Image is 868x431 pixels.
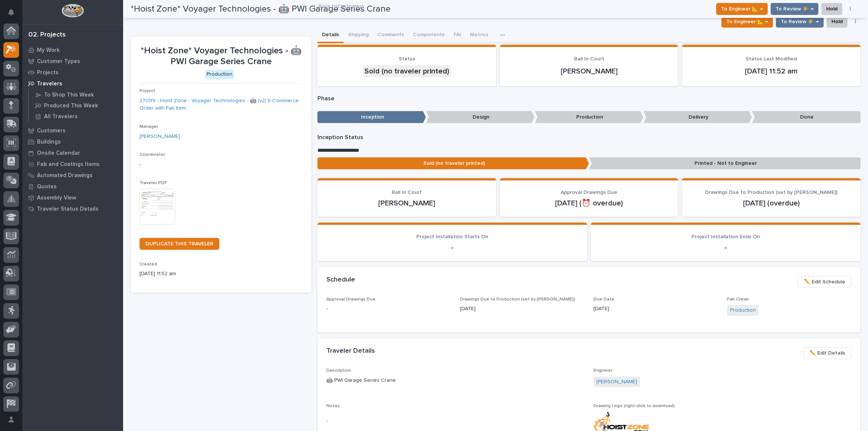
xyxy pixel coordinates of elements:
p: Produced This Week [44,103,98,109]
div: Notifications [9,9,19,21]
p: [DATE] 11:52 am [140,270,303,278]
button: Components [408,28,449,43]
p: Quotes [37,183,57,190]
h2: Schedule [326,276,355,284]
span: Description [326,368,351,373]
p: Phase [317,95,861,102]
p: [DATE] (overdue) [691,199,852,208]
p: Inception Status [317,134,861,141]
span: Created [140,262,157,267]
p: Customer Types [37,58,80,65]
p: All Travelers [44,113,78,120]
div: 02. Projects [28,31,66,39]
span: Notes [326,404,340,408]
p: - [326,305,451,313]
p: Printed - Not to Engineer [589,157,861,170]
span: Project Installation Ends On [692,234,760,239]
p: [PERSON_NAME] [509,67,670,76]
span: Drawings Due to Production (set by [PERSON_NAME]) [705,190,837,195]
span: Project [140,89,155,93]
span: Ball In Court [574,56,604,62]
button: Metrics [466,28,493,43]
span: To Review 👨‍🏭 → [781,17,819,26]
span: DUPLICATE THIS TRAVELER [145,241,213,246]
a: Assembly View [22,192,123,203]
h2: Traveler Details [326,347,375,355]
p: - [326,417,585,425]
button: ✏️ Edit Schedule [798,276,852,288]
button: Details [317,28,344,43]
span: Manager [140,125,158,129]
span: To Engineer 📐 → [726,17,768,26]
a: Customer Types [22,56,123,67]
span: Traveler PDF [140,181,167,185]
span: Status Last Modified [746,56,797,62]
p: Buildings [37,139,61,145]
span: ✏️ Edit Schedule [804,277,845,286]
a: My Work [22,44,123,56]
p: My Work [37,47,60,54]
p: - [326,243,578,252]
a: Fab and Coatings Items [22,158,123,170]
p: Assembly View [37,195,76,201]
p: Sold (no traveler printed) [317,157,589,170]
button: Comments [373,28,408,43]
p: [DATE] [593,305,718,313]
button: Shipping [344,28,373,43]
span: Due Date [593,297,614,302]
a: 27099 - Hoist Zone - Voyager Technologies - 🤖 (v2) E-Commerce Order with Fab Item [140,97,303,113]
a: [PERSON_NAME] [596,378,637,386]
button: Notifications [3,4,19,20]
p: *Hoist Zone* Voyager Technologies - 🤖 PWI Garage Series Crane [140,45,303,67]
span: Ball In Court [392,190,422,195]
p: Customers [37,128,66,134]
span: ✏️ Edit Details [809,349,845,358]
p: Production [535,111,643,123]
span: Hold [831,17,843,26]
span: Fab Crews [727,297,749,302]
a: Back toCustomers [319,1,364,10]
p: [PERSON_NAME] [326,199,487,208]
p: [DATE] 11:52 am [691,67,852,76]
a: Buildings [22,136,123,147]
span: Status [399,56,415,62]
p: Fab and Coatings Items [37,161,100,168]
a: Quotes [22,181,123,192]
button: To Review 👨‍🏭 → [776,16,824,28]
div: Production [205,70,234,79]
p: Travelers [37,81,62,87]
span: Drawings Due to Production (set by [PERSON_NAME]) [460,297,575,302]
p: Projects [37,69,59,76]
a: Travelers [22,78,123,89]
button: ✏️ Edit Details [803,347,852,359]
span: Approval Drawings Due [326,297,376,302]
p: Onsite Calendar [37,150,80,157]
a: Onsite Calendar [22,147,123,158]
a: Customers [22,125,123,136]
span: Engineer [593,368,612,373]
button: To Engineer 📐 → [721,16,773,28]
p: - [140,161,303,169]
p: Automated Drawings [37,172,93,179]
span: Coordinator [140,152,165,157]
p: 🤖 PWI Garage Series Crane [326,377,585,384]
span: Approval Drawings Due [561,190,617,195]
button: FAI [449,28,466,43]
span: Project Installation Starts On [416,234,488,239]
a: [PERSON_NAME] [140,133,180,141]
a: All Travelers [29,111,123,122]
div: Sold (no traveler printed) [363,65,451,77]
p: - [600,243,852,252]
p: [DATE] (⏰ overdue) [509,199,670,208]
p: Done [752,111,861,123]
p: Traveler Status Details [37,206,98,213]
img: Workspace Logo [62,4,84,18]
p: Design [426,111,535,123]
span: Drawing Logo (right-click to download) [593,404,675,408]
p: [DATE] [460,305,585,313]
a: Traveler Status Details [22,203,123,214]
a: To Shop This Week [29,89,123,100]
a: Automated Drawings [22,170,123,181]
a: Produced This Week [29,100,123,111]
a: DUPLICATE THIS TRAVELER [140,238,219,250]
